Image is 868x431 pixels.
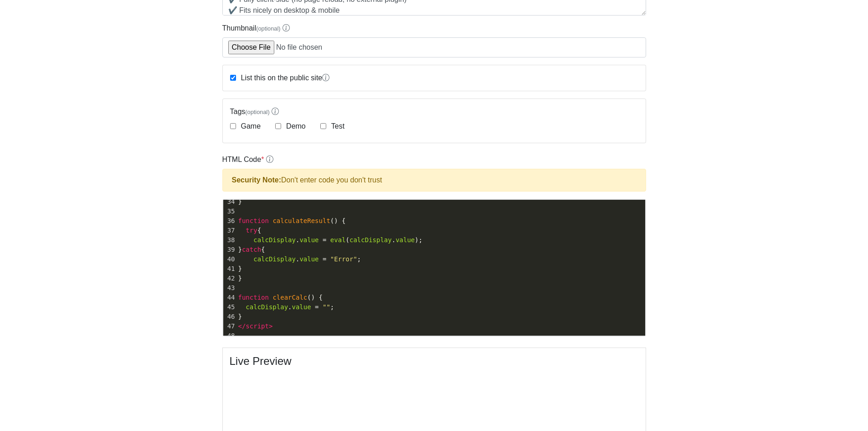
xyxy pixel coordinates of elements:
[222,169,646,192] div: Don't enter code you don't trust
[223,302,236,312] div: 45
[223,312,236,322] div: 46
[242,246,261,253] span: catch
[223,254,236,264] div: 40
[222,154,273,165] label: HTML Code
[230,106,638,117] label: Tags
[238,217,269,224] span: function
[238,313,242,320] span: }
[245,109,269,115] span: (optional)
[349,236,392,244] span: calcDisplay
[315,303,318,311] span: =
[223,207,236,216] div: 35
[299,236,318,244] span: value
[238,294,269,301] span: function
[238,246,265,253] span: } {
[223,293,236,302] div: 44
[330,255,357,263] span: "Error"
[256,25,280,32] span: (optional)
[395,236,415,244] span: value
[330,236,346,244] span: eval
[223,216,236,226] div: 36
[223,322,236,331] div: 47
[238,227,262,234] span: {
[222,23,290,34] label: Thumbnail
[238,275,242,282] span: }
[223,331,236,341] div: 48
[323,255,326,263] span: =
[232,176,281,184] strong: Security Note:
[246,303,288,311] span: calcDisplay
[284,121,306,132] label: Demo
[223,197,236,207] div: 34
[223,245,236,254] div: 39
[272,294,307,301] span: clearCalc
[238,265,242,272] span: }
[329,121,344,132] label: Test
[223,283,236,293] div: 43
[238,303,334,311] span: . ;
[323,236,326,244] span: =
[253,255,296,263] span: calcDisplay
[238,322,246,330] span: </
[238,217,346,224] span: () {
[253,236,296,244] span: calcDisplay
[223,274,236,283] div: 42
[223,235,236,245] div: 38
[223,264,236,274] div: 41
[239,121,261,132] label: Game
[299,255,318,263] span: value
[230,355,639,368] h4: Live Preview
[269,322,272,330] span: >
[223,226,236,235] div: 37
[238,255,361,263] span: . ;
[246,322,269,330] span: script
[246,227,257,234] span: try
[272,217,330,224] span: calculateResult
[238,236,423,244] span: . ( . );
[323,303,330,311] span: ""
[292,303,311,311] span: value
[239,73,330,83] label: List this on the public site
[238,294,323,301] span: () {
[238,198,242,205] span: }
